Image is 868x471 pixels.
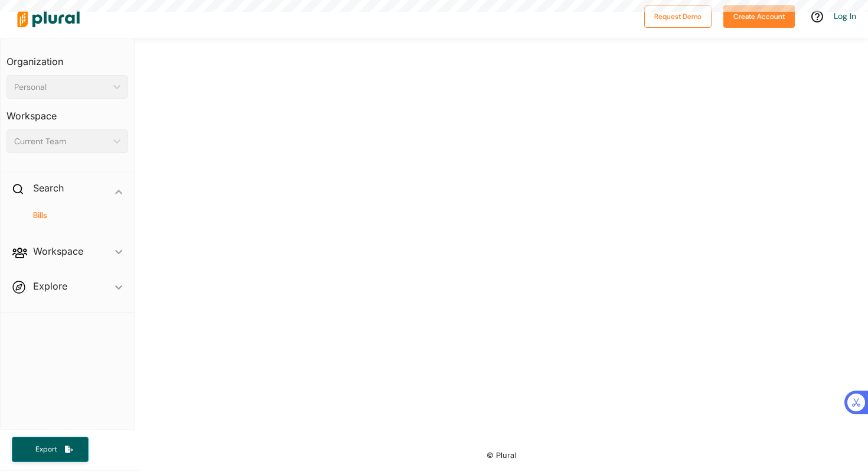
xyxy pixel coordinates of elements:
a: Request Demo [644,9,712,22]
a: Log In [834,11,856,21]
button: Export [12,437,89,462]
h2: Search [33,181,64,194]
h3: Workspace [6,99,128,125]
a: Create Account [723,9,795,22]
a: Bills [18,210,122,221]
span: Export [27,444,65,454]
button: Create Account [723,5,795,28]
h3: Organization [6,44,128,70]
div: Current Team [14,135,109,148]
div: Personal [14,81,109,93]
button: Request Demo [644,5,712,28]
small: © Plural [487,451,516,460]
